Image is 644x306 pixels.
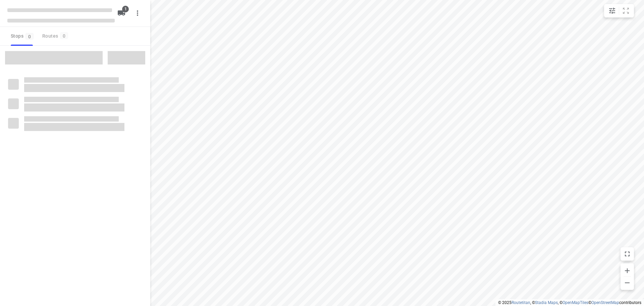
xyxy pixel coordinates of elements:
[605,4,619,17] button: Map settings
[512,300,530,305] a: Routetitan
[604,4,634,17] div: small contained button group
[498,300,641,305] li: © 2025 , © , © © contributors
[591,300,619,305] a: OpenStreetMap
[562,300,588,305] a: OpenMapTiles
[535,300,558,305] a: Stadia Maps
